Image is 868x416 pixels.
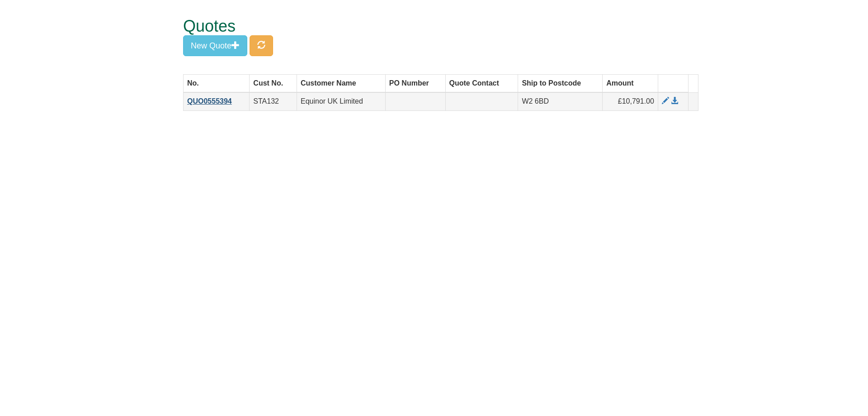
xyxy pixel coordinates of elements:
button: New Quote [183,35,247,56]
td: Equinor UK Limited [297,92,385,110]
td: £10,791.00 [603,92,658,110]
th: Customer Name [297,74,385,92]
th: Amount [603,74,658,92]
th: Ship to Postcode [518,74,603,92]
td: W2 6BD [518,92,603,110]
th: Cust No. [250,74,297,92]
th: Quote Contact [445,74,518,92]
td: STA132 [250,92,297,110]
th: No. [184,74,250,92]
a: QUO0555394 [187,97,232,105]
h1: Quotes [183,17,665,35]
th: PO Number [385,74,445,92]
